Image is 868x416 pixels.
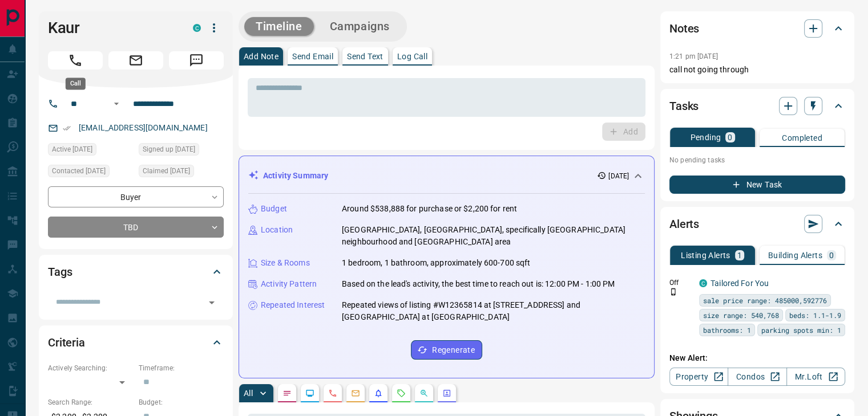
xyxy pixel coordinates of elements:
p: Send Text [347,52,383,60]
p: Pending [690,133,721,141]
div: TBD [48,217,224,238]
p: call not going through [669,64,845,76]
a: [EMAIL_ADDRESS][DOMAIN_NAME] [79,123,208,132]
p: Send Email [292,52,333,60]
svg: Listing Alerts [374,389,383,398]
p: Around $538,888 for purchase or $2,200 for rent [342,203,517,215]
p: Actively Searching: [48,363,133,373]
p: Search Range: [48,397,133,407]
svg: Lead Browsing Activity [305,389,314,398]
p: All [244,389,253,397]
p: Off [669,278,692,288]
a: Property [669,368,728,386]
h2: Alerts [669,215,699,233]
p: Budget: [139,397,224,407]
p: Log Call [397,52,427,60]
button: Open [110,97,123,111]
p: Completed [782,134,822,142]
p: 0 [829,251,834,259]
button: New Task [669,176,845,194]
svg: Push Notification Only [669,288,677,296]
button: Regenerate [411,340,482,360]
span: Contacted [DATE] [52,165,106,177]
div: Call [66,78,86,89]
a: Mr.Loft [786,368,845,386]
h2: Tasks [669,97,699,115]
span: bathrooms: 1 [703,324,751,336]
div: Alerts [669,210,845,238]
span: Call [48,51,103,70]
p: Based on the lead's activity, the best time to reach out is: 12:00 PM - 1:00 PM [342,278,615,290]
span: Active [DATE] [52,144,92,155]
svg: Email Verified [63,124,71,132]
span: parking spots min: 1 [761,324,841,336]
span: Message [169,51,224,70]
p: New Alert: [669,352,845,364]
p: 1 bedroom, 1 bathroom, approximately 600-700 sqft [342,257,530,269]
p: Activity Pattern [261,278,317,290]
span: sale price range: 485000,592776 [703,295,827,306]
p: No pending tasks [669,152,845,169]
div: Buyer [48,186,224,207]
p: Activity Summary [263,170,328,182]
div: Tue Sep 09 2025 [48,143,133,159]
button: Timeline [244,17,314,36]
p: Location [261,224,293,236]
p: [DATE] [608,171,629,181]
p: Timeframe: [139,363,224,373]
p: Budget [261,203,287,215]
p: 0 [728,133,732,141]
p: Listing Alerts [681,251,730,259]
svg: Agent Actions [442,389,451,398]
span: Email [108,51,163,70]
svg: Calls [328,389,337,398]
h1: Kaur [48,19,176,37]
div: Thu Sep 11 2025 [139,165,224,181]
p: Size & Rooms [261,257,310,269]
div: Tasks [669,92,845,120]
span: Claimed [DATE] [143,165,190,177]
h2: Notes [669,19,699,38]
h2: Criteria [48,333,85,352]
span: size range: 540,768 [703,309,779,321]
svg: Notes [282,389,292,398]
p: 1:21 pm [DATE] [669,52,718,60]
p: [GEOGRAPHIC_DATA], [GEOGRAPHIC_DATA], specifically [GEOGRAPHIC_DATA] neighbourhood and [GEOGRAPHI... [342,224,645,248]
span: beds: 1.1-1.9 [789,309,841,321]
p: Repeated views of listing #W12365814 at [STREET_ADDRESS] and [GEOGRAPHIC_DATA] at [GEOGRAPHIC_DATA] [342,299,645,323]
div: condos.ca [699,279,707,287]
p: Building Alerts [768,251,822,259]
button: Open [204,295,220,311]
p: Add Note [244,52,278,60]
div: Tags [48,258,224,286]
p: 1 [737,251,742,259]
button: Campaigns [318,17,401,36]
span: Signed up [DATE] [143,144,195,155]
h2: Tags [48,263,72,281]
div: Activity Summary[DATE] [248,165,645,186]
p: Repeated Interest [261,299,325,311]
div: Notes [669,15,845,42]
svg: Opportunities [419,389,429,398]
div: condos.ca [193,24,201,32]
div: Thu Sep 11 2025 [48,165,133,181]
a: Tailored For You [710,279,769,288]
div: Tue Sep 09 2025 [139,143,224,159]
a: Condos [728,368,786,386]
svg: Emails [351,389,360,398]
svg: Requests [397,389,406,398]
div: Criteria [48,329,224,356]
